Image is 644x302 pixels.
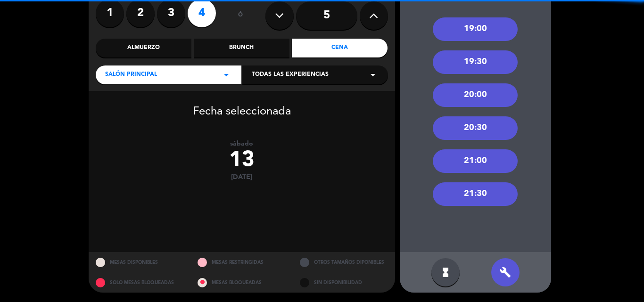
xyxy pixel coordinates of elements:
div: SOLO MESAS BLOQUEADAS [89,272,191,293]
div: 13 [89,148,395,173]
div: OTROS TAMAÑOS DIPONIBLES [293,252,395,272]
div: Fecha seleccionada [89,91,395,121]
div: 20:00 [433,83,518,107]
div: 19:00 [433,17,518,41]
div: MESAS RESTRINGIDAS [190,252,293,272]
i: hourglass_full [440,267,451,278]
div: SIN DISPONIBILIDAD [293,272,395,293]
div: sábado [89,140,395,148]
span: Todas las experiencias [252,70,329,80]
div: MESAS DISPONIBLES [89,252,191,272]
i: arrow_drop_down [367,69,379,81]
div: MESAS BLOQUEADAS [190,272,293,293]
div: 20:30 [433,116,518,140]
i: build [500,267,511,278]
div: Brunch [194,39,289,57]
div: 19:30 [433,50,518,74]
i: arrow_drop_down [221,69,232,81]
div: 21:00 [433,149,518,173]
div: Cena [292,39,388,57]
div: 21:30 [433,182,518,206]
span: Salón Principal [105,70,157,80]
div: [DATE] [89,173,395,181]
div: Almuerzo [96,39,191,57]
